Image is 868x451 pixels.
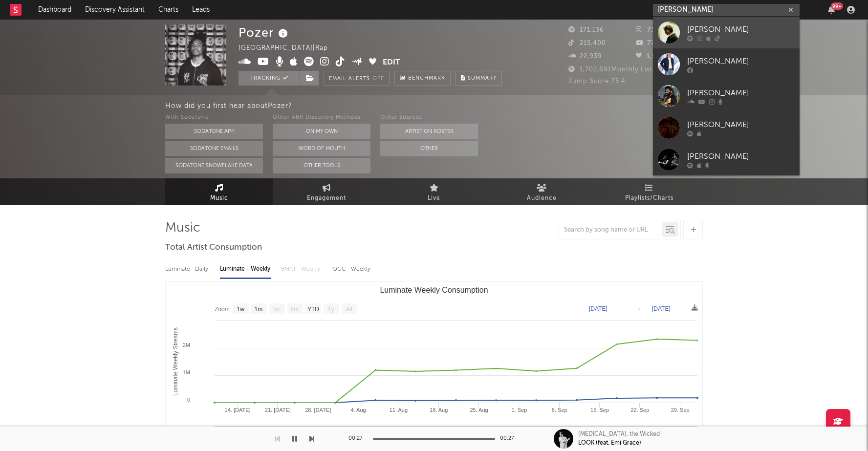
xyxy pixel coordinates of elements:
[291,306,299,313] text: 6m
[831,2,843,10] div: 99 +
[568,27,604,33] span: 171,136
[273,112,370,124] div: Other A&R Discovery Methods
[350,407,366,413] text: 4. Aug
[578,439,641,448] div: LOOK (feat. Emi Grace)
[687,87,795,99] div: [PERSON_NAME]
[383,57,400,69] button: Edit
[255,306,263,313] text: 1m
[568,40,606,46] span: 215,400
[165,141,263,156] button: Sodatone Emails
[568,53,602,60] span: 22,939
[273,141,370,156] button: Word Of Mouth
[653,17,800,48] a: [PERSON_NAME]
[220,261,271,278] div: Luminate - Weekly
[239,24,290,41] div: Pozer
[559,226,662,234] input: Search by song name or URL
[210,193,228,204] span: Music
[380,178,488,205] a: Live
[428,193,440,204] span: Live
[273,158,370,173] button: Other Tools
[328,306,334,313] text: 1y
[165,261,210,278] div: Luminate - Daily
[305,407,331,413] text: 28. [DATE]
[653,80,800,112] a: [PERSON_NAME]
[671,407,690,413] text: 29. Sep
[568,78,626,85] span: Jump Score: 75.4
[511,407,527,413] text: 1. Sep
[500,433,520,445] div: 00:27
[273,178,380,205] a: Engagement
[307,193,346,204] span: Engagement
[828,6,835,14] button: 99+
[456,71,502,86] button: Summary
[488,178,595,205] a: Audience
[165,112,263,124] div: With Sodatone
[653,112,800,144] a: [PERSON_NAME]
[687,119,795,130] div: [PERSON_NAME]
[307,306,319,313] text: YTD
[183,342,190,348] text: 2M
[589,305,608,312] text: [DATE]
[430,407,448,413] text: 18. Aug
[630,407,649,413] text: 22. Sep
[332,261,371,278] div: OCC - Weekly
[187,397,190,403] text: 0
[408,73,445,85] span: Benchmark
[165,242,262,254] span: Total Artist Consumption
[165,158,263,173] button: Sodatone Snowflake Data
[470,407,488,413] text: 25. Aug
[578,430,660,439] div: [MEDICAL_DATA], the Wicked
[625,193,673,204] span: Playlists/Charts
[652,305,671,312] text: [DATE]
[273,124,370,139] button: On My Own
[380,286,488,294] text: Luminate Weekly Consumption
[527,193,557,204] span: Audience
[215,306,230,313] text: Zoom
[273,306,281,313] text: 3m
[380,124,478,139] button: Artist on Roster
[239,71,300,86] button: Tracking
[239,43,339,54] div: [GEOGRAPHIC_DATA] | Rap
[595,178,703,205] a: Playlists/Charts
[590,407,609,413] text: 15. Sep
[348,433,368,445] div: 00:27
[380,141,478,156] button: Other
[225,407,251,413] text: 14. [DATE]
[237,306,245,313] text: 1w
[636,27,669,33] span: 73,941
[687,23,795,35] div: [PERSON_NAME]
[636,53,664,60] span: 1,575
[183,369,190,375] text: 1M
[636,40,669,46] span: 77,100
[165,178,273,205] a: Music
[165,124,263,139] button: Sodatone App
[687,150,795,162] div: [PERSON_NAME]
[468,76,497,81] span: Summary
[687,55,795,67] div: [PERSON_NAME]
[380,112,478,124] div: Other Sources
[390,407,408,413] text: 11. Aug
[568,66,671,73] span: 1,702,691 Monthly Listeners
[172,327,179,396] text: Luminate Weekly Streams
[653,144,800,175] a: [PERSON_NAME]
[324,71,390,86] button: Email AlertsOff
[635,305,641,312] text: →
[653,4,800,16] input: Search for artists
[346,306,352,313] text: All
[394,71,451,86] a: Benchmark
[265,407,291,413] text: 21. [DATE]
[165,100,868,112] div: How did you first hear about Pozer ?
[653,48,800,80] a: [PERSON_NAME]
[552,407,567,413] text: 8. Sep
[372,76,384,82] em: Off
